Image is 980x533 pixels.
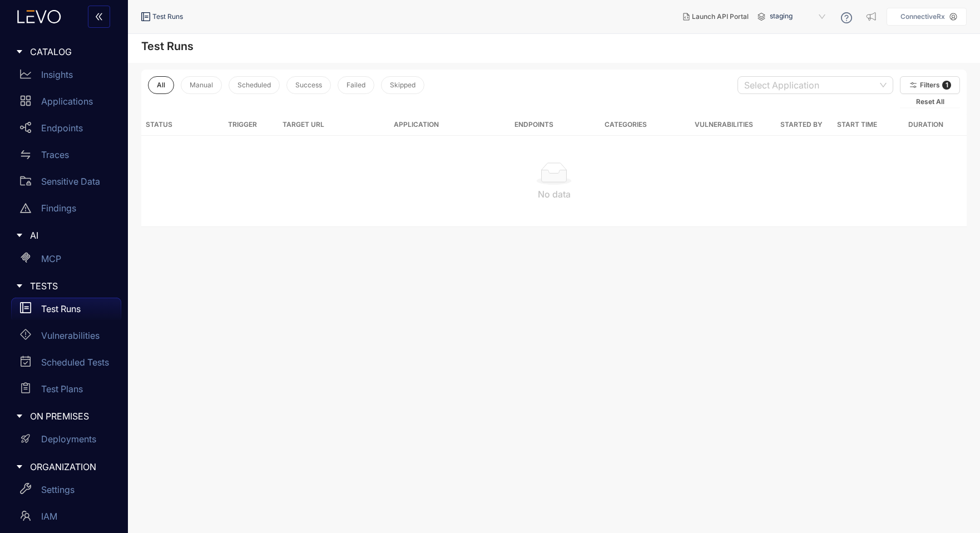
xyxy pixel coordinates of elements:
p: Applications [41,96,93,106]
span: ON PREMISES [30,411,112,421]
button: Scheduled [229,76,280,94]
span: caret-right [16,231,23,239]
span: caret-right [16,412,23,420]
p: Test Plans [41,384,83,394]
a: Applications [11,90,121,117]
span: double-left [95,12,103,22]
span: TESTS [30,281,112,291]
th: Start Time [829,114,885,136]
p: Sensitive Data [41,176,100,186]
button: Launch API Portal [674,8,758,26]
h4: Test Runs [141,40,194,53]
span: Launch API Portal [692,13,749,21]
div: TESTS [7,274,121,298]
div: ORGANIZATION [7,455,121,478]
span: caret-right [16,463,23,471]
a: MCP [11,248,121,274]
span: All [157,81,165,89]
button: Manual [181,76,222,94]
a: Test Plans [11,378,121,404]
a: Endpoints [11,117,121,144]
span: Success [295,81,322,89]
span: Manual [190,81,213,89]
span: Reset All [916,98,944,106]
span: Filters [920,81,940,89]
p: Endpoints [41,123,83,133]
p: Test Runs [41,304,81,314]
span: warning [20,203,31,214]
p: Deployments [41,434,96,444]
div: CATALOG [7,40,121,63]
button: All [148,76,174,94]
button: Filters1 [900,76,960,94]
button: Failed [338,76,374,94]
span: caret-right [16,48,23,56]
a: Insights [11,63,121,90]
th: Status [141,114,207,136]
p: Settings [41,485,75,495]
a: Scheduled Tests [11,351,121,378]
span: Test Runs [152,13,183,21]
span: Scheduled [237,81,271,89]
span: team [20,510,31,521]
button: double-left [88,6,110,28]
a: IAM [11,505,121,532]
button: Success [286,76,331,94]
div: No data [150,189,958,199]
span: Skipped [390,81,415,89]
p: Scheduled Tests [41,357,109,367]
th: Application [389,114,489,136]
button: Reset All [900,96,960,107]
th: Duration [885,114,967,136]
div: ON PREMISES [7,404,121,428]
a: Traces [11,144,121,170]
p: MCP [41,254,61,264]
span: CATALOG [30,47,112,57]
th: Categories [578,114,674,136]
th: Trigger [207,114,278,136]
span: Failed [347,81,365,89]
span: AI [30,230,112,240]
a: Sensitive Data [11,170,121,197]
p: Insights [41,70,73,80]
span: 1 [942,81,951,90]
th: Target URL [278,114,389,136]
p: IAM [41,511,57,521]
p: Vulnerabilities [41,330,100,340]
button: Skipped [381,76,424,94]
th: Started By [774,114,829,136]
p: Traces [41,150,69,160]
span: swap [20,149,31,160]
a: Settings [11,478,121,505]
div: AI [7,224,121,247]
th: Endpoints [489,114,578,136]
a: Deployments [11,428,121,455]
a: Findings [11,197,121,224]
span: ORGANIZATION [30,462,112,472]
a: Vulnerabilities [11,324,121,351]
p: Findings [41,203,76,213]
span: caret-right [16,282,23,290]
p: ConnectiveRx [900,13,945,21]
span: staging [770,8,828,26]
a: Test Runs [11,298,121,324]
th: Vulnerabilities [674,114,774,136]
